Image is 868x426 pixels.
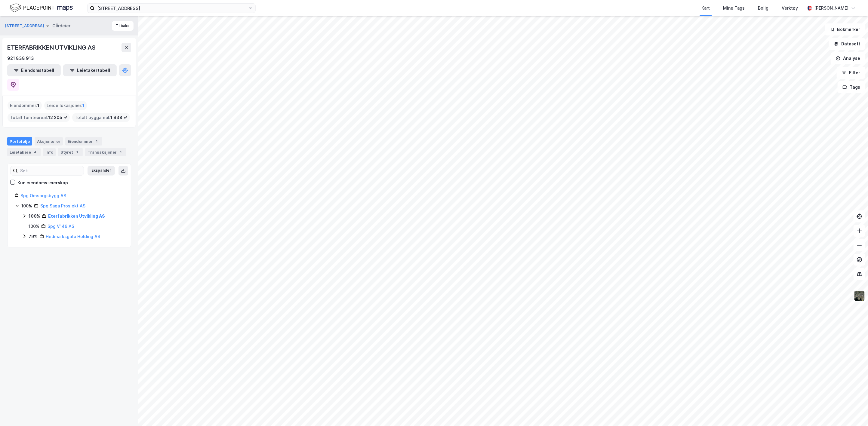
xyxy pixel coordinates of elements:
[52,22,70,29] div: Gårdeier
[838,397,868,426] div: Kontrollprogram for chat
[29,223,39,230] div: 100%
[112,21,134,31] button: Tilbake
[814,5,849,12] div: [PERSON_NAME]
[838,397,868,426] iframe: Chat Widget
[10,3,73,13] img: logo.f888ab2527a4732fd821a326f86c7f29.svg
[825,23,866,35] button: Bokmerker
[88,166,115,176] button: Ekspander
[8,101,42,110] div: Eiendommer :
[758,5,769,12] div: Bolig
[782,5,798,12] div: Verktøy
[723,5,745,12] div: Mine Tags
[7,148,41,156] div: Leietakere
[854,290,865,302] img: 9k=
[110,114,128,121] span: 1 938 ㎡
[831,52,866,64] button: Analyse
[63,64,117,76] button: Leietakertabell
[48,213,105,219] a: Eterfabrikken Utvikling AS
[29,233,38,240] div: 79%
[702,5,710,12] div: Kart
[44,101,87,110] div: Leide lokasjoner :
[7,137,32,146] div: Portefølje
[7,43,97,52] div: ETERFABRIKKEN UTVIKLING AS
[37,102,39,109] span: 1
[20,193,66,198] a: Spg Omsorgsbygg AS
[21,202,32,210] div: 100%
[48,114,67,121] span: 12 205 ㎡
[18,166,84,175] input: Søk
[838,81,866,93] button: Tags
[829,38,866,50] button: Datasett
[82,102,85,109] span: 1
[7,55,34,62] div: 921 838 913
[94,138,100,144] div: 1
[46,234,100,239] a: Hedmarksgata Holding AS
[35,137,63,146] div: Aksjonærer
[58,148,83,156] div: Styret
[837,67,866,79] button: Filter
[95,4,248,13] input: Søk på adresse, matrikkel, gårdeiere, leietakere eller personer
[32,149,38,155] div: 4
[85,148,126,156] div: Transaksjoner
[65,137,102,146] div: Eiendommer
[7,64,61,76] button: Eiendomstabell
[48,224,74,229] a: Spg V146 AS
[40,203,85,208] a: Spg Saga Prosjekt AS
[17,179,68,186] div: Kun eiendoms-eierskap
[74,149,80,155] div: 1
[29,213,40,220] div: 100%
[43,148,56,156] div: Info
[8,113,70,122] div: Totalt tomteareal :
[118,149,124,155] div: 1
[5,23,45,29] button: [STREET_ADDRESS]
[72,113,130,122] div: Totalt byggareal :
